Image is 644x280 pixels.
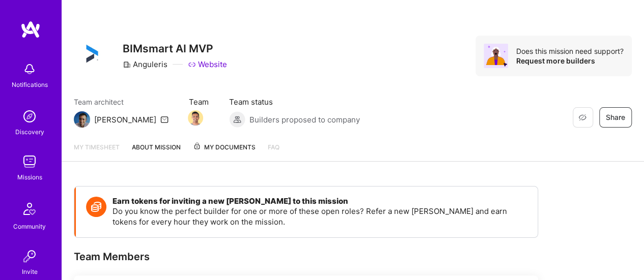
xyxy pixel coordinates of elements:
[229,97,360,107] span: Team status
[229,111,245,128] img: Builders proposed to company
[160,115,169,123] i: icon Mail
[188,110,203,126] img: Team Member Avatar
[20,20,41,39] img: logo
[19,106,40,127] img: discovery
[13,221,46,232] div: Community
[94,114,156,125] div: [PERSON_NAME]
[599,107,632,128] button: Share
[74,111,90,128] img: Team Architect
[113,206,527,227] p: Do you know the perfect builder for one or more of these open roles? Refer a new [PERSON_NAME] an...
[74,142,120,161] a: My timesheet
[15,127,44,137] div: Discovery
[193,142,256,153] span: My Documents
[19,59,40,79] img: bell
[516,56,624,66] div: Request more builders
[123,59,167,70] div: Anguleris
[193,142,256,161] a: My Documents
[17,197,42,221] img: Community
[123,60,131,69] i: icon CompanyGray
[189,109,202,127] a: Team Member Avatar
[19,246,40,266] img: Invite
[74,250,538,263] div: Team Members
[188,59,227,70] a: Website
[86,197,106,217] img: Token icon
[12,79,48,90] div: Notifications
[74,36,110,72] img: Company Logo
[132,142,181,161] a: About Mission
[113,197,527,206] h4: Earn tokens for inviting a new [PERSON_NAME] to this mission
[606,112,625,122] span: Share
[268,142,279,161] a: FAQ
[123,42,227,55] h3: BIMsmart AI MVP
[249,114,360,125] span: Builders proposed to company
[22,266,38,277] div: Invite
[19,151,40,172] img: teamwork
[189,97,209,107] span: Team
[74,97,169,107] span: Team architect
[17,172,42,182] div: Missions
[578,113,586,121] i: icon EyeClosed
[516,46,624,56] div: Does this mission need support?
[484,44,508,68] img: Avatar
